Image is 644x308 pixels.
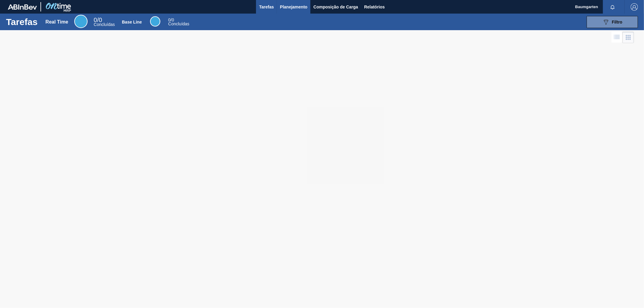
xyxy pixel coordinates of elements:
div: Real Time [46,19,68,25]
div: Base Line [122,20,142,24]
div: Real Time [94,17,115,27]
span: Planejamento [280,3,307,11]
span: Concluídas [168,21,189,26]
div: Real Time [74,15,88,28]
img: Logout [631,3,638,11]
span: / 0 [94,17,102,23]
span: Relatórios [364,3,385,11]
span: Filtro [612,20,623,24]
h1: Tarefas [6,18,38,25]
button: Filtro [587,16,638,28]
button: Notificações [603,3,622,11]
img: TNhmsLtSVTkK8tSr43FrP2fwEKptu5GPRR3wAAAABJRU5ErkJggg== [8,4,37,10]
div: Base Line [150,16,160,27]
span: 0 [94,17,97,23]
span: Tarefas [259,3,274,11]
div: Base Line [168,18,189,26]
span: Concluídas [94,22,115,27]
span: Composição de Carga [313,3,358,11]
span: 0 [168,17,171,22]
span: / 0 [168,17,174,22]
